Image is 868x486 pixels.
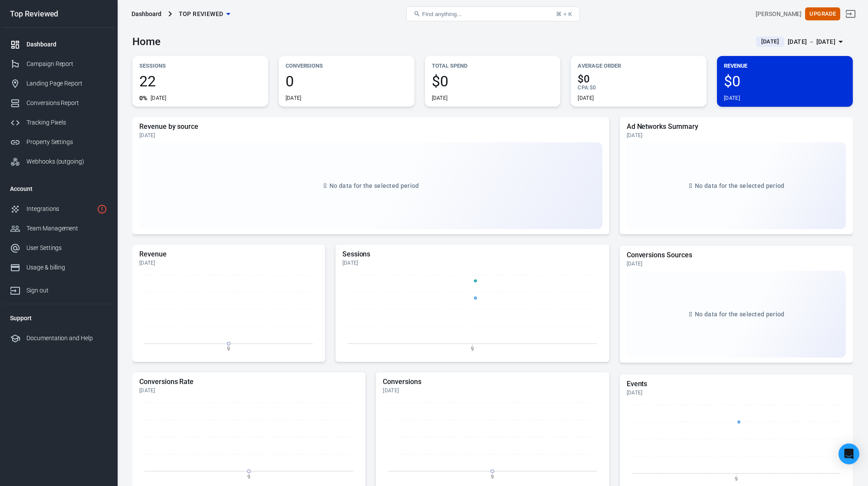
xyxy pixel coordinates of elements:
[749,35,853,49] button: [DATE][DATE] － [DATE]
[139,387,358,394] div: [DATE]
[805,7,840,21] button: Upgrade
[627,260,846,267] div: [DATE]
[342,259,602,266] div: [DATE]
[286,74,408,89] span: 0
[578,95,594,102] div: [DATE]
[491,473,494,479] tspan: 9
[342,250,602,259] h5: Sessions
[26,243,107,253] div: User Settings
[838,443,859,464] div: Open Intercom Messenger
[3,219,114,238] a: Team Management
[132,36,161,48] h3: Home
[139,95,147,101] span: 0%
[578,74,700,84] span: $0
[26,263,107,272] div: Usage & billing
[432,95,448,102] div: [DATE]
[695,182,784,189] span: No data for the selected period
[471,346,474,352] tspan: 9
[3,35,114,54] a: Dashboard
[247,473,250,479] tspan: 9
[3,238,114,258] a: User Settings
[3,74,114,93] a: Landing Page Report
[139,378,358,386] h5: Conversions Rate
[406,7,580,21] button: Find anything...⌘ + K
[627,132,846,139] div: [DATE]
[3,258,114,277] a: Usage & billing
[3,277,114,300] a: Sign out
[26,334,107,343] div: Documentation and Help
[26,59,107,69] div: Campaign Report
[286,95,302,102] div: [DATE]
[139,74,261,89] span: 22
[422,11,462,17] span: Find anything...
[556,11,572,17] div: ⌘ + K
[26,118,107,127] div: Tracking Pixels
[3,113,114,132] a: Tracking Pixels
[26,224,107,233] div: Team Management
[179,9,224,20] span: Top Reviewed
[97,204,107,214] svg: 1 networks not verified yet
[3,54,114,74] a: Campaign Report
[3,93,114,113] a: Conversions Report
[286,61,408,70] p: Conversions
[139,259,318,266] div: [DATE]
[383,378,602,386] h5: Conversions
[227,346,230,352] tspan: 9
[724,95,740,102] div: [DATE]
[432,74,554,89] span: $0
[627,122,846,131] h5: Ad Networks Summary
[724,61,846,70] p: Revenue
[26,138,107,147] div: Property Settings
[432,61,554,70] p: Total Spend
[139,250,318,259] h5: Revenue
[383,387,602,394] div: [DATE]
[3,308,114,328] li: Support
[26,286,107,295] div: Sign out
[758,37,783,46] span: [DATE]
[756,10,802,19] div: Account id: vBYNLn0g
[151,95,167,102] div: [DATE]
[26,40,107,49] div: Dashboard
[578,85,589,91] span: CPA :
[132,10,161,18] div: Dashboard
[139,122,602,131] h5: Revenue by source
[735,476,738,482] tspan: 9
[26,79,107,88] div: Landing Page Report
[840,3,861,24] a: Sign out
[3,10,114,18] div: Top Reviewed
[627,251,846,259] h5: Conversions Sources
[590,85,596,91] span: $0
[578,61,700,70] p: Average Order
[724,74,846,89] span: $0
[26,204,93,213] div: Integrations
[788,36,835,47] div: [DATE] － [DATE]
[139,132,602,139] div: [DATE]
[695,311,784,318] span: No data for the selected period
[3,178,114,199] li: Account
[139,61,261,70] p: Sessions
[26,157,107,166] div: Webhooks (outgoing)
[627,380,846,388] h5: Events
[627,389,846,396] div: [DATE]
[175,6,234,22] button: Top Reviewed
[3,152,114,171] a: Webhooks (outgoing)
[26,99,107,108] div: Conversions Report
[3,199,114,219] a: Integrations
[3,132,114,152] a: Property Settings
[329,182,419,189] span: No data for the selected period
